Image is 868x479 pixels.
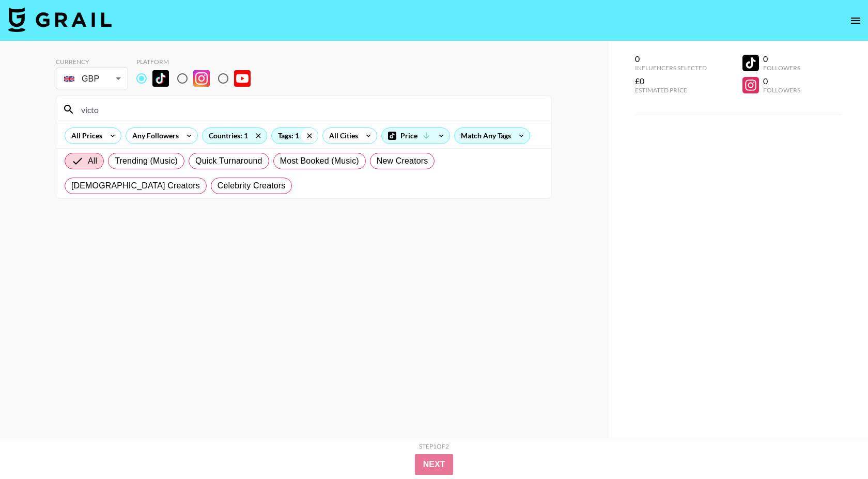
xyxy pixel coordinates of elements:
div: Price [382,128,450,143]
div: Estimated Price [635,86,707,94]
span: Celebrity Creators [218,180,286,192]
span: All [88,155,97,167]
div: Platform [136,58,259,66]
div: Match Any Tags [455,128,530,143]
div: Any Followers [126,128,181,143]
img: TikTok [152,70,169,87]
iframe: Drift Widget Chat Controller [816,427,856,467]
span: Most Booked (Music) [280,155,359,167]
img: Instagram [193,70,210,87]
span: Quick Turnaround [195,155,262,167]
div: Tags: 1 [272,128,318,143]
input: Search by User Name [75,101,545,118]
div: GBP [58,70,126,88]
div: £0 [635,76,707,86]
div: All Cities [323,128,360,143]
div: Followers [763,86,800,94]
div: Step 1 of 2 [419,442,449,450]
div: Influencers Selected [635,64,707,72]
span: [DEMOGRAPHIC_DATA] Creators [71,180,200,192]
button: Next [415,454,454,475]
div: Followers [763,64,800,72]
div: Currency [56,58,128,66]
img: Grail Talent [8,7,112,32]
div: 0 [635,54,707,64]
div: All Prices [65,128,104,143]
span: New Creators [377,155,428,167]
img: YouTube [234,70,251,87]
span: Trending (Music) [115,155,178,167]
div: 0 [763,76,800,86]
div: 0 [763,54,800,64]
button: open drawer [845,10,866,31]
div: Countries: 1 [203,128,267,143]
